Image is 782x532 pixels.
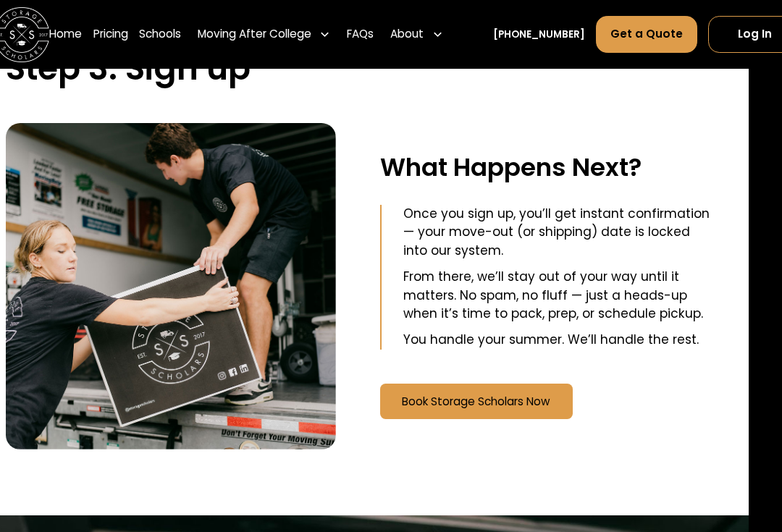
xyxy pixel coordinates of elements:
p: You handle your summer. We’ll handle the rest. [403,331,710,350]
a: FAQs [347,15,374,54]
div: About [385,15,449,54]
a: [PHONE_NUMBER] [493,28,585,42]
a: Book Storage Scholars Now [380,384,573,419]
div: Moving After College [198,26,311,43]
a: Home [49,15,82,54]
h3: What Happens Next? [380,153,710,182]
p: Once you sign up, you’ll get instant confirmation — your move-out (or shipping) date is locked in... [403,205,710,261]
div: About [390,26,424,43]
a: Schools [139,15,181,54]
h2: Step 3. Sign up [6,48,710,88]
a: Pricing [93,15,128,54]
a: Get a Quote [596,16,697,54]
div: Moving After College [192,15,336,54]
img: Storage Scholar [6,123,336,449]
p: From there, we’ll stay out of your way until it matters. No spam, no fluff — just a heads-up when... [403,268,710,324]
